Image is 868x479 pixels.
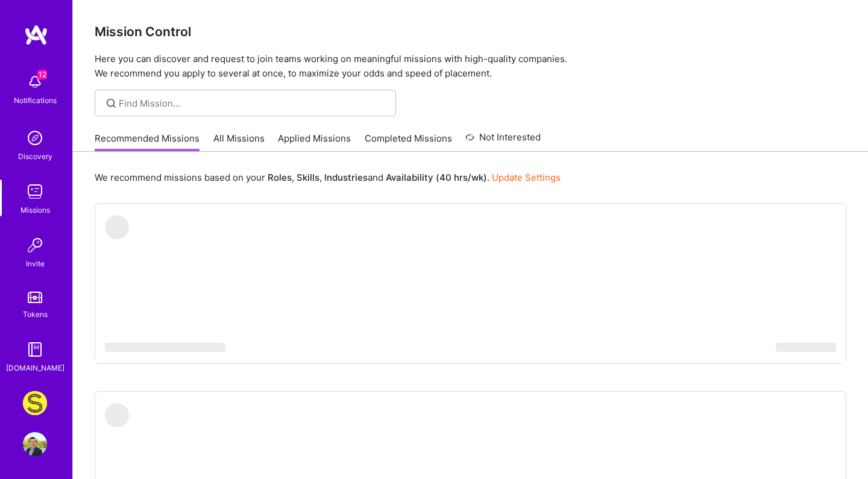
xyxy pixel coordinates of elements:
[23,126,47,150] img: discovery
[213,132,265,152] a: All Missions
[23,308,48,321] div: Tokens
[23,432,47,456] img: User Avatar
[24,24,48,46] img: logo
[26,257,45,270] div: Invite
[95,132,200,152] a: Recommended Missions
[95,171,561,184] p: We recommend missions based on your , , and .
[465,130,541,152] a: Not Interested
[23,233,47,257] img: Invite
[23,391,47,415] img: Studs: A Fresh Take on Ear Piercing & Earrings
[365,132,452,152] a: Completed Missions
[23,337,47,362] img: guide book
[119,97,387,110] input: Find Mission...
[95,24,846,39] h3: Mission Control
[6,362,64,374] div: [DOMAIN_NAME]
[18,150,52,163] div: Discovery
[20,204,50,216] div: Missions
[20,432,50,456] a: User Avatar
[20,391,50,415] a: Studs: A Fresh Take on Ear Piercing & Earrings
[278,132,351,152] a: Applied Missions
[268,172,292,183] b: Roles
[95,52,846,81] p: Here you can discover and request to join teams working on meaningful missions with high-quality ...
[23,180,47,204] img: teamwork
[14,94,57,107] div: Notifications
[37,70,47,80] span: 12
[297,172,319,183] b: Skills
[28,292,42,303] img: tokens
[492,172,561,183] a: Update Settings
[386,172,487,183] b: Availability (40 hrs/wk)
[324,172,368,183] b: Industries
[104,96,118,110] i: icon SearchGrey
[23,70,47,94] img: bell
